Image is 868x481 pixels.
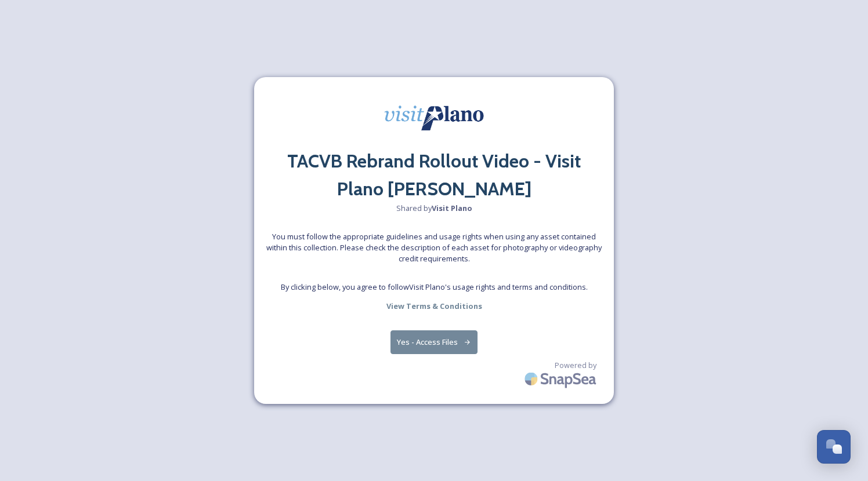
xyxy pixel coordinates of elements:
button: Yes - Access Files [390,330,478,354]
img: SnapSea Logo [521,365,602,392]
a: View Terms & Conditions [386,299,482,313]
strong: View Terms & Conditions [386,301,482,311]
span: Shared by [396,203,472,214]
button: Open Chat [817,430,851,464]
h2: TACVB Rebrand Rollout Video - Visit Plano [PERSON_NAME] [266,147,602,203]
strong: Visit Plano [432,203,472,213]
span: By clicking below, you agree to follow Visit Plano 's usage rights and terms and conditions. [281,282,588,293]
span: Powered by [555,360,596,371]
span: You must follow the appropriate guidelines and usage rights when using any asset contained within... [266,231,602,265]
img: visit-plano-social-optimized.jpg [376,89,492,147]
